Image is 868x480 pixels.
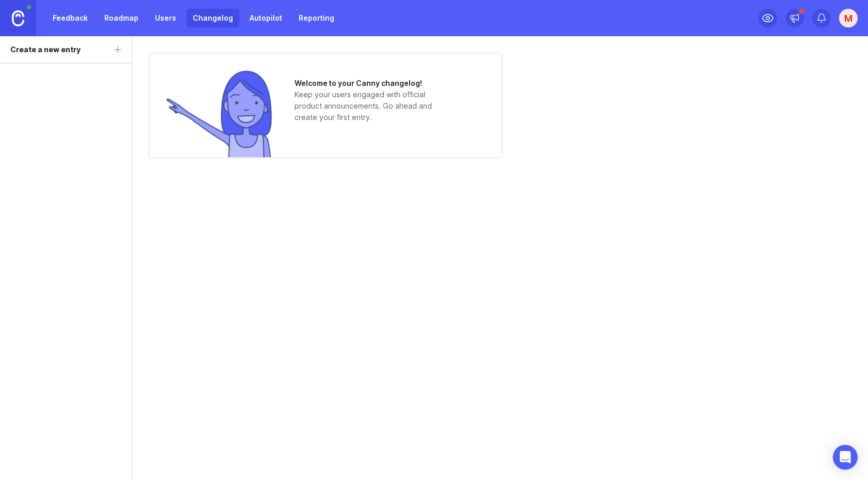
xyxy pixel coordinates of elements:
button: M [839,9,858,27]
img: no entries [165,69,274,157]
div: Create a new entry [10,44,81,55]
a: Feedback [47,9,94,27]
a: Autopilot [243,9,288,27]
a: Changelog [187,9,239,27]
a: Users [149,9,182,27]
img: Canny Home [12,10,24,26]
a: Reporting [292,9,340,27]
p: Keep your users engaged with official product announcements. Go ahead and create your first entry. [295,89,450,123]
a: Roadmap [98,9,145,27]
h1: Welcome to your Canny changelog! [295,78,450,89]
div: Open Intercom Messenger [833,445,858,470]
